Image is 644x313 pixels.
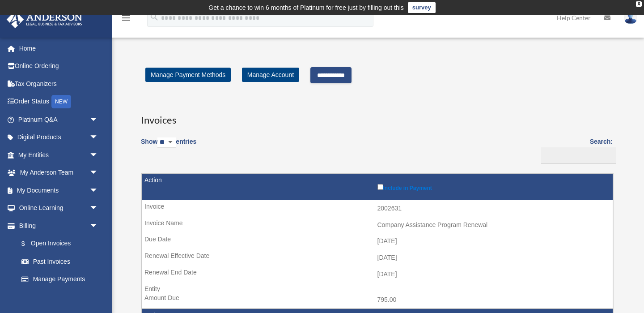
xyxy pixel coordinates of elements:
a: Home [6,39,112,57]
a: Order StatusNEW [6,93,112,111]
td: 2002631 [142,200,613,217]
span: arrow_drop_down [89,181,107,200]
a: survey [408,2,436,13]
a: Online Ordering [6,57,112,75]
i: menu [121,13,131,23]
h3: Invoices [141,105,613,127]
td: [DATE] [142,249,613,266]
div: Get a chance to win 6 months of Platinum for free just by filling out this [208,2,404,13]
span: arrow_drop_down [89,146,107,164]
a: Billingarrow_drop_down [6,217,107,235]
a: Past Invoices [13,253,107,270]
a: Manage Payment Methods [145,68,231,82]
a: menu [121,16,131,23]
span: arrow_drop_down [89,164,107,182]
span: arrow_drop_down [89,217,107,235]
div: Company Assistance Program Renewal [377,221,609,229]
i: search [149,12,159,22]
span: arrow_drop_down [89,129,107,147]
img: User Pic [624,11,637,24]
a: Manage Account [242,68,299,82]
a: My Anderson Teamarrow_drop_down [6,164,112,182]
td: [DATE] [142,266,613,283]
label: Show entries [141,136,196,157]
a: My Documentsarrow_drop_down [6,181,112,199]
input: Search: [541,147,616,164]
span: arrow_drop_down [89,199,107,218]
div: NEW [51,95,71,108]
td: [DATE] [142,233,613,250]
a: Tax Organizers [6,75,112,93]
label: Include in Payment [377,182,609,191]
span: $ [26,238,31,249]
img: Anderson Advisors Platinum Portal [4,11,85,28]
label: Search: [538,136,613,164]
a: My Entitiesarrow_drop_down [6,146,112,164]
select: Showentries [157,137,176,148]
span: arrow_drop_down [89,111,107,129]
div: close [636,1,642,7]
input: Include in Payment [377,184,383,190]
a: Digital Productsarrow_drop_down [6,129,112,146]
a: Online Learningarrow_drop_down [6,199,112,217]
a: $Open Invoices [13,235,103,253]
a: Manage Payments [13,270,107,288]
td: 795.00 [142,292,613,309]
a: Platinum Q&Aarrow_drop_down [6,111,112,129]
